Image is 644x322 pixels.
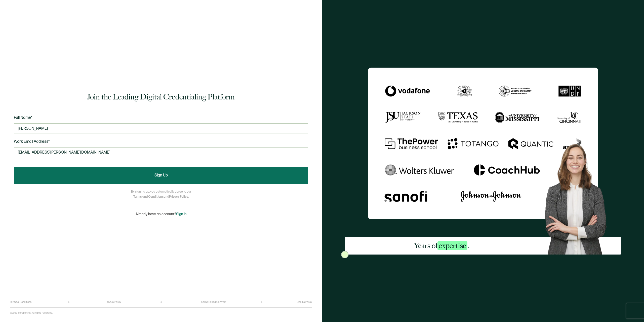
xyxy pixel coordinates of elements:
[14,167,308,184] button: Sign Up
[133,195,164,199] a: Terms and Conditions
[414,241,469,251] h2: Years of .
[297,301,312,304] a: Cookie Policy
[437,241,467,250] span: expertise
[169,195,188,199] a: Privacy Policy
[368,67,598,219] img: Sertifier Signup - Years of <span class="strong-h">expertise</span>.
[176,212,187,216] span: Sign In
[136,212,187,216] p: Already have an account?
[14,123,308,133] input: Jane Doe
[154,173,168,177] span: Sign Up
[14,139,50,144] span: Work Email Address*
[10,311,53,314] p: ©2025 Sertifier Inc.. All rights reserved.
[14,115,32,120] span: Full Name*
[106,301,121,304] a: Privacy Policy
[131,189,191,199] p: By signing up, you automatically agree to our and .
[14,147,308,157] input: Enter your work email address
[201,301,226,304] a: Online Selling Contract
[341,251,349,258] img: Sertifier Signup
[87,92,235,102] h1: Join the Leading Digital Credentialing Platform
[10,301,31,304] a: Terms & Conditions
[538,138,621,255] img: Sertifier Signup - Years of <span class="strong-h">expertise</span>. Hero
